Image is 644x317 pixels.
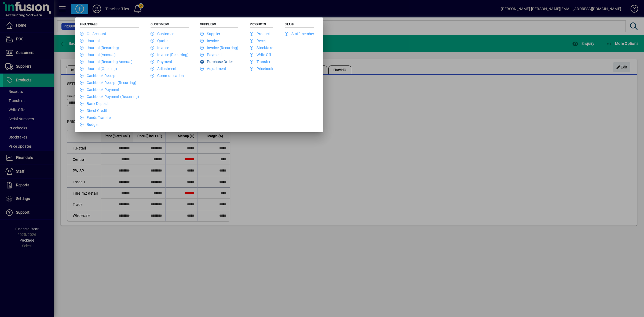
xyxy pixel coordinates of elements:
a: Journal (Opening) [80,67,117,71]
a: Direct Credit [80,108,107,113]
a: Journal (Recurring Accrual) [80,60,133,64]
a: Receipt [250,39,269,43]
a: Product [250,32,270,36]
a: Bank Deposit [80,101,109,106]
a: Invoice (Recurring) [200,46,238,50]
a: Stocktake [250,46,273,50]
a: Pricebook [250,67,273,71]
h5: Customers [151,22,189,28]
a: Transfer [250,60,270,64]
h5: Financials [80,22,139,28]
a: Cashbook Payment (Recurring) [80,94,139,99]
a: Cashbook Receipt [80,74,117,78]
a: Customer [151,32,174,36]
a: Cashbook Receipt (Recurring) [80,81,136,85]
a: Payment [200,53,222,57]
a: Journal (Recurring) [80,46,119,50]
a: Quote [151,39,167,43]
a: Communication [151,74,184,78]
a: Write Off [250,53,271,57]
h5: Staff [285,22,314,28]
a: Budget [80,122,99,127]
a: Journal (Accrual) [80,53,116,57]
h5: Products [250,22,273,28]
a: Invoice [151,46,169,50]
h5: Suppliers [200,22,238,28]
a: Funds Transfer [80,115,112,120]
a: Invoice (Recurring) [151,53,189,57]
a: Adjustment [151,67,177,71]
a: Staff member [285,32,314,36]
a: Payment [151,60,172,64]
a: Supplier [200,32,220,36]
a: Journal [80,39,100,43]
a: Purchase Order [200,60,233,64]
a: Cashbook Payment [80,88,119,92]
a: GL Account [80,32,106,36]
a: Invoice [200,39,219,43]
a: Adjustment [200,67,226,71]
